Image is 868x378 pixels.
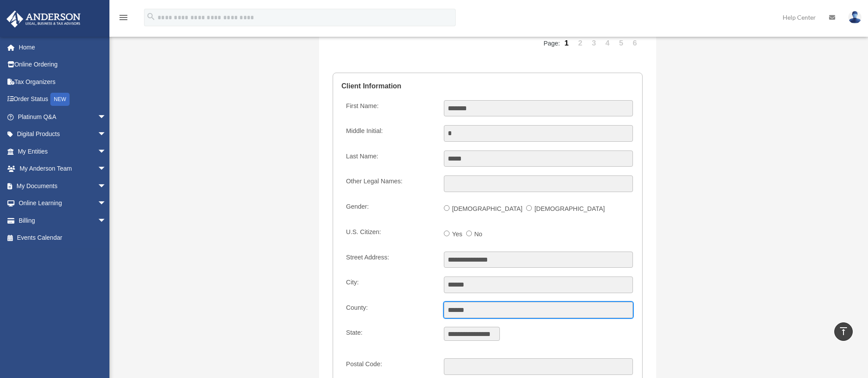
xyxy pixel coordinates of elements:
a: Digital Productsarrow_drop_down [6,126,119,143]
a: Online Learningarrow_drop_down [6,195,119,212]
label: Other Legal Names: [342,175,437,192]
a: My Entitiesarrow_drop_down [6,143,119,160]
span: arrow_drop_down [98,195,115,213]
label: Last Name: [342,150,437,167]
label: No [472,227,486,241]
a: Tax Organizers [6,73,119,91]
a: 5 [615,30,628,56]
span: arrow_drop_down [98,160,115,178]
img: User Pic [848,11,861,24]
label: Gender: [342,201,437,217]
a: menu [118,15,129,23]
span: arrow_drop_down [98,126,115,143]
legend: Client Information [341,73,634,99]
i: menu [118,12,129,23]
span: First Name: [346,102,379,109]
label: State: [342,327,437,350]
label: Middle Initial: [342,125,437,142]
a: Online Ordering [6,56,119,73]
a: Billingarrow_drop_down [6,212,119,229]
label: [DEMOGRAPHIC_DATA] [532,202,608,216]
span: arrow_drop_down [98,108,115,126]
a: Events Calendar [6,229,119,247]
span: arrow_drop_down [98,177,115,195]
img: Anderson Advisors Platinum Portal [4,10,83,28]
div: NEW [50,93,70,106]
a: 6 [629,30,641,56]
label: Postal Code: [342,358,437,375]
label: Yes [450,227,466,241]
i: vertical_align_top [838,326,849,336]
span: arrow_drop_down [98,143,115,161]
a: 4 [601,30,614,56]
label: U.S. Citizen: [342,226,437,243]
span: Page: [544,40,560,47]
label: County: [342,302,437,318]
a: 1 [561,30,573,56]
a: My Anderson Teamarrow_drop_down [6,160,119,178]
i: search [146,12,156,21]
span: arrow_drop_down [98,212,115,230]
a: 2 [574,30,587,56]
a: Home [6,38,119,56]
label: [DEMOGRAPHIC_DATA] [450,202,526,216]
a: Platinum Q&Aarrow_drop_down [6,108,119,126]
label: Street Address: [342,252,437,268]
a: My Documentsarrow_drop_down [6,177,119,195]
label: City: [342,276,437,293]
a: vertical_align_top [834,322,853,341]
a: Order StatusNEW [6,91,119,108]
a: 3 [588,30,600,56]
